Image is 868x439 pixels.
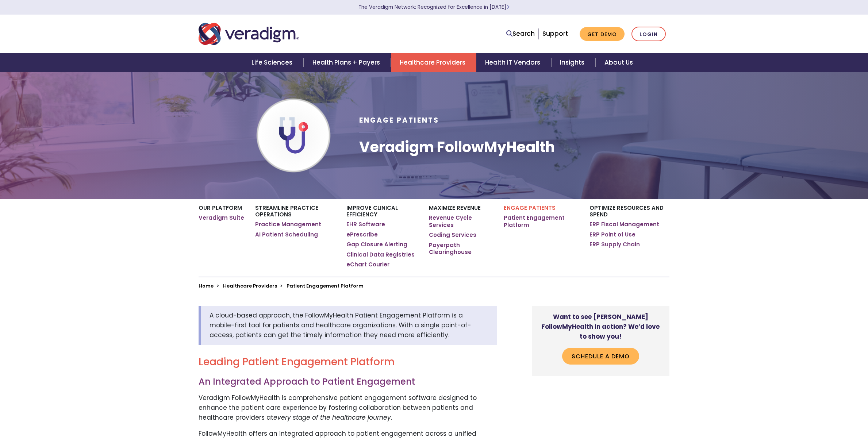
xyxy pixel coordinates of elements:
[589,241,640,248] a: ERP Supply Chain
[429,214,493,228] a: Revenue Cycle Services
[542,29,568,38] a: Support
[589,221,659,228] a: ERP Fiscal Management
[346,251,415,258] a: Clinical Data Registries
[243,53,303,72] a: Life Sciences
[199,393,497,423] p: Veradigm FollowMyHealth is comprehensive patient engagement software designed to enhance the pati...
[541,312,660,341] strong: Want to see [PERSON_NAME] FollowMyHealth in action? We’d love to show you!
[255,221,321,228] a: Practice Management
[506,29,535,39] a: Search
[346,261,389,268] a: eChart Courier
[359,138,555,156] h1: Veradigm FollowMyHealth
[199,282,214,289] a: Home
[631,27,666,42] a: Login
[391,53,476,72] a: Healthcare Providers
[562,348,639,365] a: Schedule a Demo
[199,377,497,387] h3: An Integrated Approach to Patient Engagement
[223,282,277,289] a: Healthcare Providers
[589,231,635,238] a: ERP Point of Use
[429,242,493,256] a: Payerpath Clearinghouse
[346,221,385,228] a: EHR Software
[580,27,625,41] a: Get Demo
[358,4,510,11] a: The Veradigm Network: Recognized for Excellence in [DATE]Learn More
[210,311,471,339] span: A cloud-based approach, the FollowMyHealth Patient Engagement Platform is a mobile-first tool for...
[504,214,579,228] a: Patient Engagement Platform
[199,214,244,222] a: Veradigm Suite
[255,231,318,238] a: AI Patient Scheduling
[596,53,642,72] a: About Us
[359,115,439,125] span: Engage Patients
[476,53,551,72] a: Health IT Vendors
[346,241,407,248] a: Gap Closure Alerting
[199,356,497,368] h2: Leading Patient Engagement Platform
[304,53,391,72] a: Health Plans + Payers
[273,413,391,422] em: every stage of the healthcare journey
[199,22,299,46] img: Veradigm logo
[346,231,378,238] a: ePrescribe
[506,4,510,11] span: Learn More
[551,53,595,72] a: Insights
[429,231,476,239] a: Coding Services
